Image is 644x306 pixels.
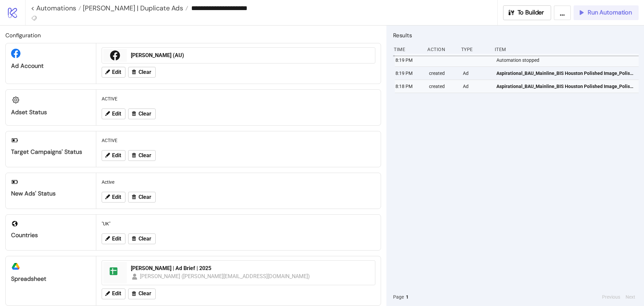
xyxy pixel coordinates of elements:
[428,80,457,93] div: created
[404,293,411,301] button: 1
[128,289,156,299] button: Clear
[554,5,571,20] button: ...
[128,108,156,119] button: Clear
[11,62,91,70] div: Ad Account
[427,43,455,56] div: Action
[496,80,636,93] a: Aspirational_BAU_Mainline_BIS Houston Polished Image_Polished_Image_20250904_UK
[128,150,156,161] button: Clear
[112,69,121,75] span: Edit
[112,111,121,117] span: Edit
[496,54,640,67] div: Automation stopped
[128,233,156,244] button: Clear
[5,31,381,40] h2: Configuration
[11,190,91,198] div: New Ads' Status
[112,152,121,159] span: Edit
[393,293,404,301] span: Page
[494,43,639,56] div: Item
[11,148,91,156] div: Target Campaigns' Status
[496,70,636,77] span: Aspirational_BAU_Mainline_BIS Houston Polished Image_Polished_Image_20250904_UK
[131,52,371,59] div: [PERSON_NAME] (AU)
[102,192,125,203] button: Edit
[496,67,636,80] a: Aspirational_BAU_Mainline_BIS Houston Polished Image_Polished_Image_20250904_UK
[102,150,125,161] button: Edit
[393,43,422,56] div: Time
[131,265,371,272] div: [PERSON_NAME] | Ad Brief | 2025
[588,9,632,16] span: Run Automation
[395,54,424,67] div: 8:19 PM
[574,5,639,20] button: Run Automation
[31,5,81,11] a: < Automations
[624,293,637,301] button: Next
[102,108,125,119] button: Edit
[393,31,639,40] h2: Results
[461,43,489,56] div: Type
[99,176,378,188] div: Active
[11,275,91,283] div: Spreadsheet
[81,4,183,12] span: [PERSON_NAME] | Duplicate Ads
[496,83,636,90] span: Aspirational_BAU_Mainline_BIS Houston Polished Image_Polished_Image_20250904_UK
[139,291,151,297] span: Clear
[99,92,378,105] div: ACTIVE
[102,67,125,78] button: Edit
[81,5,188,11] a: [PERSON_NAME] | Duplicate Ads
[112,291,121,297] span: Edit
[139,111,151,117] span: Clear
[462,80,491,93] div: Ad
[503,5,551,20] button: To Builder
[600,293,622,301] button: Previous
[99,217,378,230] div: "UK"
[395,67,424,80] div: 8:19 PM
[518,9,544,16] span: To Builder
[139,236,151,242] span: Clear
[102,289,125,299] button: Edit
[11,108,91,116] div: Adset Status
[128,67,156,78] button: Clear
[139,194,151,200] span: Clear
[128,192,156,203] button: Clear
[112,194,121,200] span: Edit
[462,67,491,80] div: Ad
[140,272,310,280] div: [PERSON_NAME] ([PERSON_NAME][EMAIL_ADDRESS][DOMAIN_NAME])
[428,67,457,80] div: created
[99,134,378,147] div: ACTIVE
[11,231,91,239] div: Countries
[112,236,121,242] span: Edit
[102,233,125,244] button: Edit
[139,69,151,75] span: Clear
[395,80,424,93] div: 8:18 PM
[139,152,151,159] span: Clear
